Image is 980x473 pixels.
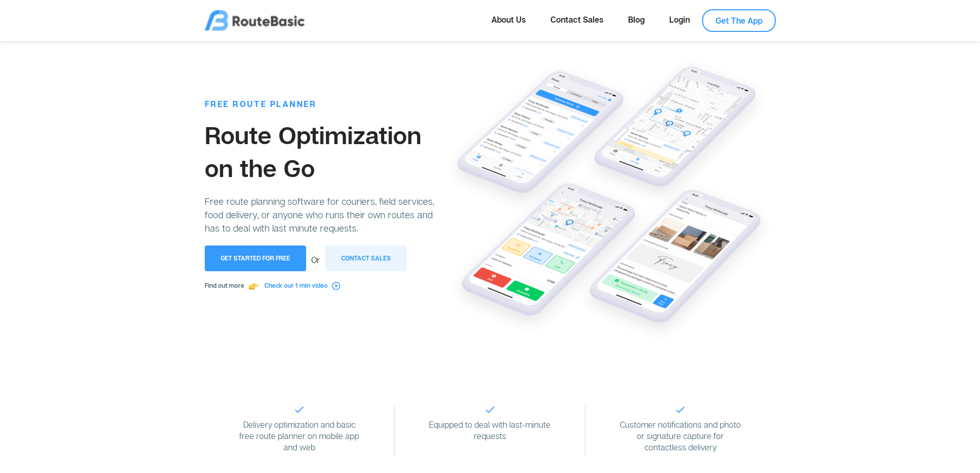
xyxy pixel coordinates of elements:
[538,9,616,30] a: Contact Sales
[205,118,443,184] h1: Route Optimization on the Go
[479,9,538,30] a: About Us
[205,279,443,292] p: Find out more
[332,282,341,290] img: play.svg
[306,255,325,265] span: Or
[238,419,361,453] p: Delivery optimization and basic free route planner on mobile app and web
[616,9,657,30] a: Blog
[486,406,494,413] img: checked.png
[676,406,685,413] img: checked.png
[295,406,304,413] img: checked.png
[657,9,702,30] a: Login
[264,282,341,289] a: Check our 1 min video
[205,10,305,31] img: logo.png
[428,419,551,442] p: Equipped to deal with last-minute requests
[325,255,407,265] a: Contact Sales
[619,419,742,453] p: Customer notifications and photo or signature capture for contactless delivery
[205,98,443,110] p: FREE ROUTE PLANNER
[248,281,259,291] img: pointTo.svg
[205,195,443,235] p: Free route planning software for couriers, field services, food delivery, or anyone who runs thei...
[205,246,306,271] button: Get Started for Free
[442,57,775,344] img: intro.png
[325,246,407,271] button: Contact Sales
[205,255,306,265] a: Get Started for Free
[702,9,776,32] a: Get The App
